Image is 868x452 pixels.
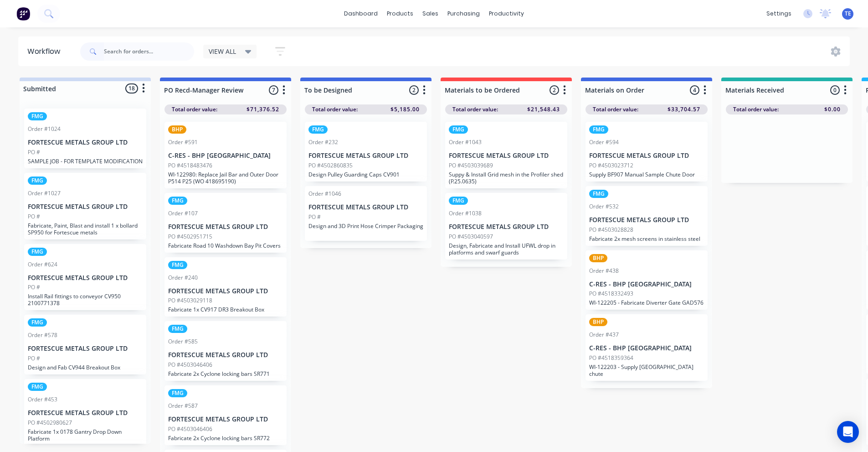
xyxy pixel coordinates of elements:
[308,223,423,229] p: Design and 3D Print Hose Crimper Packaging
[28,345,143,353] p: FORTESCUE METALS GROUP LTD
[164,122,287,188] div: BHPOrder #591C-RES - BHP [GEOGRAPHIC_DATA]PO #4518483476WI-122980: Replace Jail Bar and Outer Doo...
[589,226,633,234] p: PO #4503028828
[24,379,146,446] div: FMGOrder #453FORTESCUE METALS GROUP LTDPO #4502980627Fabricate 1x 0178 Gantry Drop Down Platform
[589,125,608,134] div: FMG
[449,242,564,256] p: Design, Fabricate and Install UFWL drop in platforms and swarf guards
[28,318,47,327] div: FMG
[308,138,338,146] div: Order #232
[168,338,198,346] div: Order #585
[589,161,633,170] p: PO #4503023712
[168,325,187,333] div: FMG
[28,213,40,221] p: PO #
[168,435,283,442] p: Fabricate 2x Cyclone locking bars SR772
[589,152,704,160] p: FORTESCUE METALS GROUP LTD
[589,331,619,339] div: Order #437
[589,290,633,298] p: PO #4518332493
[308,125,328,134] div: FMG
[209,47,236,56] span: VIEW ALL
[308,171,423,178] p: Design Pulley Guarding Caps CV901
[527,105,560,114] span: $21,548.43
[589,190,608,198] div: FMG
[164,321,287,381] div: FMGOrder #585FORTESCUE METALS GROUP LTDPO #4503046406Fabricate 2x Cyclone locking bars SR771
[28,139,143,146] p: FORTESCUE METALS GROUP LTD
[733,105,779,114] span: Total order value:
[589,216,704,224] p: FORTESCUE METALS GROUP LTD
[445,122,567,188] div: FMGOrder #1043FORTESCUE METALS GROUP LTDPO #4503039689Suppy & Install Grid mesh in the Profiler s...
[589,299,704,306] p: WI-122205 - Fabricate Diverter Gate GAD576
[27,46,65,57] div: Workflow
[589,235,704,242] p: Fabricate 2x mesh screens in stainless steel
[28,354,40,363] p: PO #
[28,419,72,427] p: PO #4502980627
[484,7,529,21] div: productivity
[168,197,187,205] div: FMG
[28,158,143,165] p: SAMPLE JOB - FOR TEMPLATE MODIFICATION
[762,7,796,21] div: settings
[586,122,708,182] div: FMGOrder #594FORTESCUE METALS GROUP LTDPO #4503023712Supply BF907 Manual Sample Chute Door
[443,7,484,21] div: purchasing
[168,296,212,305] p: PO #4503029118
[449,161,493,170] p: PO #4503039689
[24,315,146,374] div: FMGOrder #578FORTESCUE METALS GROUP LTDPO #Design and Fab CV944 Breakout Box
[168,416,283,423] p: FORTESCUE METALS GROUP LTD
[449,125,468,134] div: FMG
[449,209,482,218] div: Order #1038
[168,233,212,241] p: PO #4502951715
[164,385,287,445] div: FMGOrder #587FORTESCUE METALS GROUP LTDPO #4503046406Fabricate 2x Cyclone locking bars SR772
[586,250,708,310] div: BHPOrder #438C-RES - BHP [GEOGRAPHIC_DATA]PO #4518332493WI-122205 - Fabricate Diverter Gate GAD576
[418,7,443,21] div: sales
[589,203,619,211] div: Order #532
[168,138,198,146] div: Order #591
[382,7,418,21] div: products
[28,274,143,282] p: FORTESCUE METALS GROUP LTD
[589,171,704,178] p: Supply BF907 Manual Sample Chute Door
[168,152,283,160] p: C-RES - BHP [GEOGRAPHIC_DATA]
[28,148,40,156] p: PO #
[28,248,47,256] div: FMG
[837,421,859,443] div: Open Intercom Messenger
[312,105,358,114] span: Total order value:
[168,125,186,134] div: BHP
[586,186,708,246] div: FMGOrder #532FORTESCUE METALS GROUP LTDPO #4503028828Fabricate 2x mesh screens in stainless steel
[449,223,564,231] p: FORTESCUE METALS GROUP LTD
[589,354,633,362] p: PO #4518359364
[449,152,564,160] p: FORTESCUE METALS GROUP LTD
[308,203,423,211] p: FORTESCUE METALS GROUP LTD
[28,203,143,211] p: FORTESCUE METALS GROUP LTD
[28,189,61,197] div: Order #1027
[449,197,468,205] div: FMG
[28,428,143,442] p: Fabricate 1x 0178 Gantry Drop Down Platform
[168,361,212,369] p: PO #4503046406
[339,7,382,21] a: dashboard
[168,306,283,313] p: Fabricate 1x CV917 DR3 Breakout Box
[168,161,212,170] p: PO #4518483476
[28,260,57,269] div: Order #624
[845,10,851,18] span: TE
[28,331,57,339] div: Order #578
[168,171,283,185] p: WI-122980: Replace Jail Bar and Outer Door P514 P25 (WO 418695190)
[168,370,283,377] p: Fabricate 2x Cyclone locking bars SR771
[308,152,423,160] p: FORTESCUE METALS GROUP LTD
[449,233,493,241] p: PO #4503040597
[28,364,143,371] p: Design and Fab CV944 Breakout Box
[247,105,279,114] span: $71,376.52
[168,351,283,359] p: FORTESCUE METALS GROUP LTD
[28,395,57,404] div: Order #453
[824,105,841,114] span: $0.00
[28,222,143,236] p: Fabricate, Paint, Blast and install 1 x bollard SP950 for Fortescue metals
[164,193,287,253] div: FMGOrder #107FORTESCUE METALS GROUP LTDPO #4502951715Fabricate Road 10 Washdown Bay Pit Covers
[24,109,146,168] div: FMGOrder #1024FORTESCUE METALS GROUP LTDPO #SAMPLE JOB - FOR TEMPLATE MODIFICATION
[449,138,482,146] div: Order #1043
[589,344,704,352] p: C-RES - BHP [GEOGRAPHIC_DATA]
[586,314,708,381] div: BHPOrder #437C-RES - BHP [GEOGRAPHIC_DATA]PO #4518359364WI-122203 - Supply [GEOGRAPHIC_DATA] chute
[28,383,47,391] div: FMG
[589,267,619,275] div: Order #438
[308,161,353,170] p: PO #4502860835
[589,318,607,326] div: BHP
[305,122,427,182] div: FMGOrder #232FORTESCUE METALS GROUP LTDPO #4502860835Design Pulley Guarding Caps CV901
[28,409,143,417] p: FORTESCUE METALS GROUP LTD
[589,364,704,377] p: WI-122203 - Supply [GEOGRAPHIC_DATA] chute
[168,209,198,218] div: Order #107
[593,105,638,114] span: Total order value:
[168,425,212,433] p: PO #4503046406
